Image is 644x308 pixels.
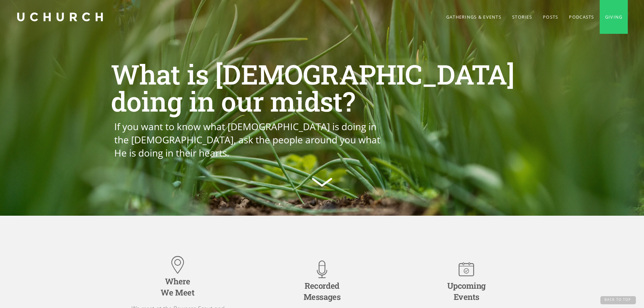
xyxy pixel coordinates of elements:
p: If you want to know what [DEMOGRAPHIC_DATA] is doing in the [DEMOGRAPHIC_DATA], ask the people ar... [114,120,389,160]
a: Back to Top [600,296,636,304]
div: Upcoming Events [447,280,486,303]
h1: What is [DEMOGRAPHIC_DATA] doing in our midst? [111,61,533,115]
div: Recorded Messages [304,280,340,303]
div: Where We Meet [161,276,195,299]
